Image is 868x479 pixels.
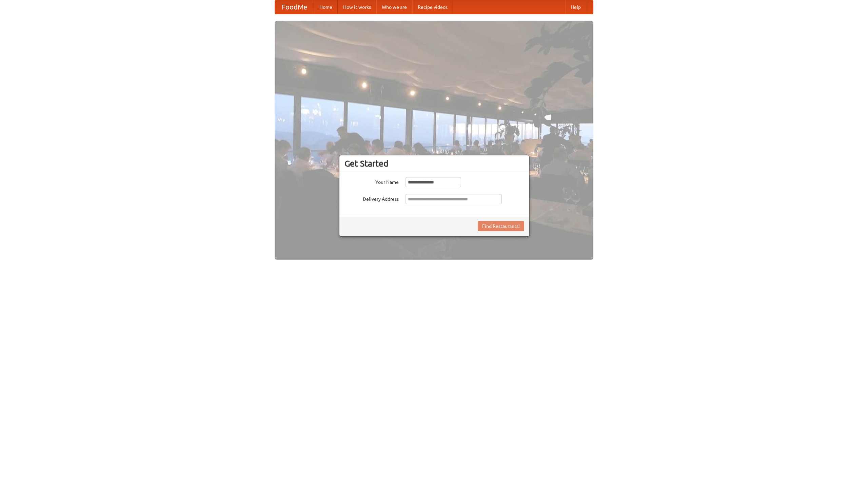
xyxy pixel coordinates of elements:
a: Home [314,0,338,14]
a: Recipe videos [412,0,453,14]
label: Delivery Address [344,194,399,202]
button: Find Restaurants! [478,221,524,231]
a: How it works [338,0,376,14]
a: Who we are [376,0,412,14]
a: FoodMe [275,0,314,14]
a: Help [565,0,586,14]
h3: Get Started [344,158,524,169]
label: Your Name [344,177,399,186]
